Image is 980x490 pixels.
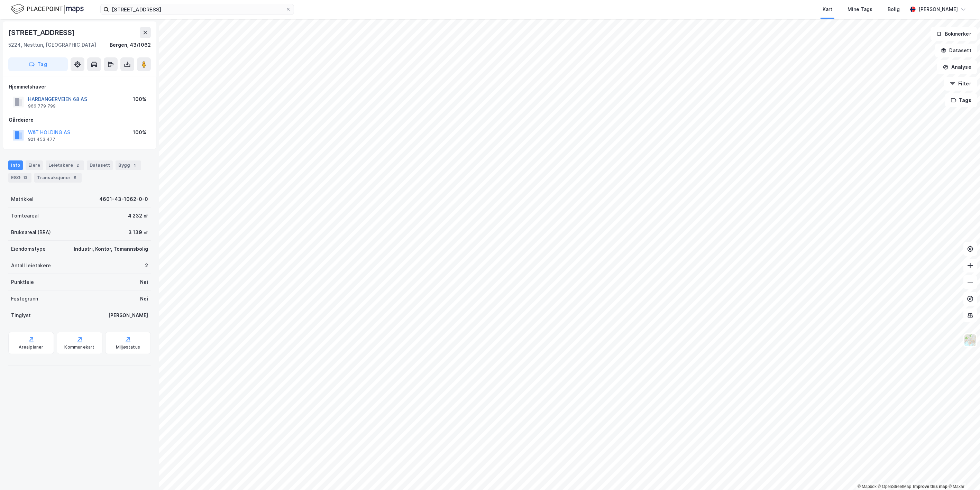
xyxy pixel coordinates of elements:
[140,278,148,286] div: Nei
[87,160,113,170] div: Datasett
[964,334,977,347] img: Z
[8,41,96,49] div: 5224, Nesttun, [GEOGRAPHIC_DATA]
[110,41,151,49] div: Bergen, 43/1062
[108,311,148,320] div: [PERSON_NAME]
[46,160,84,170] div: Leietakere
[145,261,148,270] div: 2
[116,160,141,170] div: Bygg
[131,162,138,169] div: 1
[11,3,84,15] img: logo.f888ab2527a4732fd821a326f86c7f29.svg
[140,295,148,303] div: Nei
[918,5,958,13] div: [PERSON_NAME]
[133,95,146,103] div: 100%
[11,261,51,270] div: Antall leietakere
[945,93,977,107] button: Tags
[99,195,148,203] div: 4601-43-1062-0-0
[128,228,148,237] div: 3 139 ㎡
[109,4,285,15] input: Søk på adresse, matrikkel, gårdeiere, leietakere eller personer
[133,128,146,137] div: 100%
[931,27,977,41] button: Bokmerker
[858,484,877,489] a: Mapbox
[11,278,34,286] div: Punktleie
[848,5,872,13] div: Mine Tags
[8,57,68,71] button: Tag
[935,44,977,57] button: Datasett
[945,457,980,490] iframe: Chat Widget
[26,160,43,170] div: Eiere
[9,116,150,124] div: Gårdeiere
[11,212,39,220] div: Tomteareal
[74,162,81,169] div: 2
[888,5,900,13] div: Bolig
[8,160,23,170] div: Info
[944,77,977,91] button: Filter
[19,344,43,350] div: Arealplaner
[28,103,56,109] div: 966 779 799
[8,173,31,183] div: ESG
[22,174,29,181] div: 13
[11,195,34,203] div: Matrikkel
[72,174,79,181] div: 5
[9,83,150,91] div: Hjemmelshaver
[74,245,148,253] div: Industri, Kontor, Tomannsbolig
[913,484,947,489] a: Improve this map
[11,245,46,253] div: Eiendomstype
[28,137,55,142] div: 921 453 477
[11,228,51,237] div: Bruksareal (BRA)
[34,173,82,183] div: Transaksjoner
[116,344,140,350] div: Miljøstatus
[64,344,94,350] div: Kommunekart
[11,311,31,320] div: Tinglyst
[937,60,977,74] button: Analyse
[128,212,148,220] div: 4 232 ㎡
[878,484,912,489] a: OpenStreetMap
[11,295,38,303] div: Festegrunn
[8,27,76,38] div: [STREET_ADDRESS]
[823,5,832,13] div: Kart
